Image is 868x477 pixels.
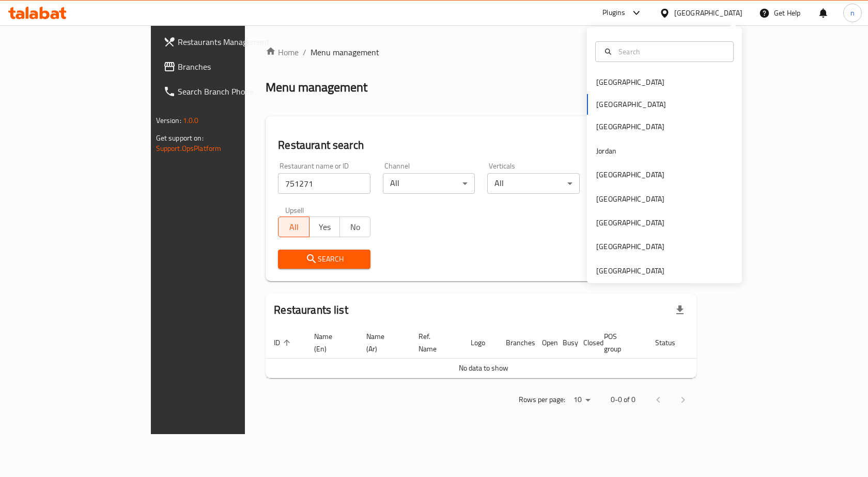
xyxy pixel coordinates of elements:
[183,114,199,127] span: 1.0.0
[311,46,379,58] span: Menu management
[266,327,737,378] table: enhanced table
[850,7,855,19] span: n
[604,330,634,355] span: POS group
[569,392,594,408] div: Rows per page:
[596,265,664,276] div: [GEOGRAPHIC_DATA]
[178,36,288,48] span: Restaurants Management
[155,29,296,54] a: Restaurants Management
[519,393,565,406] p: Rows per page:
[462,327,498,359] th: Logo
[278,173,370,194] input: Search for restaurant name or ID..
[611,393,636,406] p: 0-0 of 0
[668,298,692,322] div: Export file
[534,327,554,359] th: Open
[487,173,580,194] div: All
[156,142,222,155] a: Support.OpsPlatform
[274,336,293,349] span: ID
[419,330,450,355] span: Ref. Name
[286,253,362,266] span: Search
[266,46,696,58] nav: breadcrumb
[575,327,596,359] th: Closed
[274,302,348,318] h2: Restaurants list
[554,327,575,359] th: Busy
[285,206,304,213] label: Upsell
[344,220,366,235] span: No
[596,217,664,228] div: [GEOGRAPHIC_DATA]
[596,145,616,157] div: Jordan
[339,217,370,237] button: No
[178,85,288,98] span: Search Branch Phone
[156,114,181,127] span: Version:
[283,220,305,235] span: All
[596,241,664,252] div: [GEOGRAPHIC_DATA]
[155,54,296,79] a: Branches
[498,327,534,359] th: Branches
[156,131,204,145] span: Get support on:
[596,76,664,88] div: [GEOGRAPHIC_DATA]
[602,7,625,19] div: Plugins
[459,361,508,375] span: No data to show
[366,330,398,355] span: Name (Ar)
[309,217,340,237] button: Yes
[314,330,346,355] span: Name (En)
[614,46,727,57] input: Search
[278,137,684,153] h2: Restaurant search
[303,46,306,58] li: /
[314,220,336,235] span: Yes
[655,336,689,349] span: Status
[596,169,664,180] div: [GEOGRAPHIC_DATA]
[596,193,664,205] div: [GEOGRAPHIC_DATA]
[674,7,742,19] div: [GEOGRAPHIC_DATA]
[266,79,367,96] h2: Menu management
[178,60,288,73] span: Branches
[155,79,296,104] a: Search Branch Phone
[278,250,370,269] button: Search
[596,121,664,132] div: [GEOGRAPHIC_DATA]
[383,173,475,194] div: All
[278,217,309,237] button: All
